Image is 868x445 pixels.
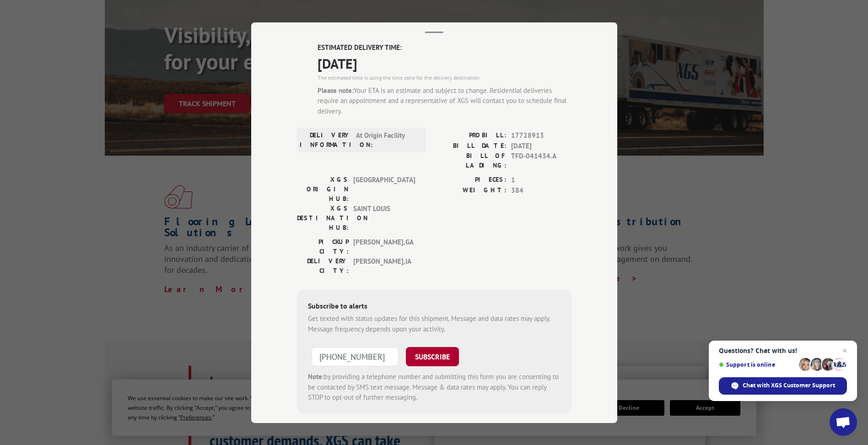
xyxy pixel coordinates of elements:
span: SAINT LOUIS [353,204,415,233]
span: 1 [511,175,571,185]
span: Close chat [839,345,850,356]
div: Subscribe to alerts [308,300,561,314]
span: TFD-041434.A [511,151,571,170]
label: DELIVERY CITY: [297,256,349,276]
span: Chat with XGS Customer Support [743,381,835,390]
strong: Note: [308,372,324,381]
div: Get texted with status updates for this shipment. Message and data rates may apply. Message frequ... [308,314,561,334]
span: 17728913 [511,130,571,141]
label: BILL OF LADING: [434,151,507,170]
label: BILL DATE: [434,141,507,151]
span: Questions? Chat with us! [719,347,847,354]
div: The estimated time is using the time zone for the delivery destination. [318,73,571,81]
div: Your ETA is an estimate and subject to change. Residential deliveries require an appointment and ... [318,85,571,116]
span: [PERSON_NAME] , GA [353,237,415,256]
span: 384 [511,185,571,195]
span: [PERSON_NAME] , IA [353,256,415,276]
label: PIECES: [434,175,507,185]
input: Phone Number [312,347,399,366]
label: PICKUP CITY: [297,237,349,256]
span: [DATE] [511,141,571,151]
button: SUBSCRIBE [406,347,459,366]
div: by providing a telephone number and submitting this form you are consenting to be contacted by SM... [308,372,561,403]
div: Chat with XGS Customer Support [719,377,847,395]
label: ESTIMATED DELIVERY TIME: [318,43,571,53]
label: DELIVERY INFORMATION: [300,130,351,150]
strong: Please note: [318,86,354,94]
label: XGS DESTINATION HUB: [297,204,349,233]
label: PROBILL: [434,130,507,141]
span: At Origin Facility [356,130,418,150]
label: WEIGHT: [434,185,507,195]
div: Open chat [830,408,857,436]
label: XGS ORIGIN HUB: [297,175,349,204]
span: [DATE] [318,53,571,73]
span: [GEOGRAPHIC_DATA] [353,175,415,204]
span: Support is online [719,361,796,368]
